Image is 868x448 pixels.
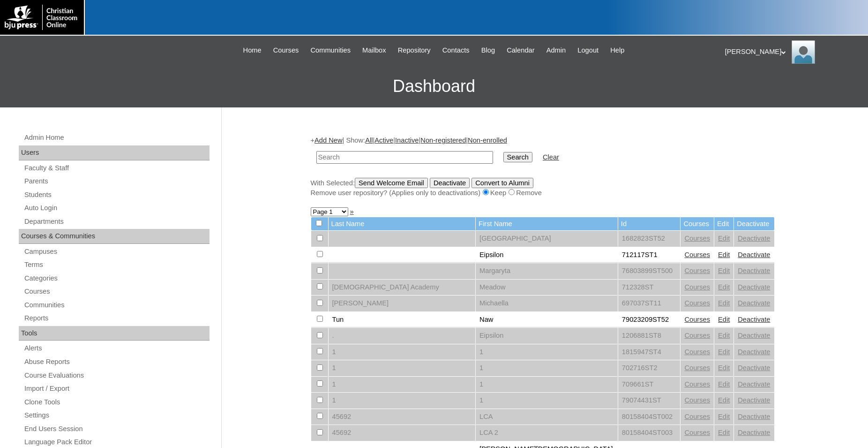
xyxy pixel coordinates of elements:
a: Deactivate [738,267,770,274]
td: 79023209ST52 [618,312,681,328]
td: 1 [476,377,618,393]
td: 702716ST2 [618,360,681,376]
td: 1206881ST8 [618,328,681,344]
a: Communities [306,45,355,56]
a: Abuse Reports [23,356,210,368]
td: 1 [476,344,618,360]
a: Courses [23,286,210,297]
a: Departments [23,216,210,228]
a: Edit [718,251,730,258]
td: Naw [476,312,618,328]
td: 76803899ST500 [618,263,681,279]
a: Edit [718,396,730,404]
a: Edit [718,348,730,356]
a: Edit [718,267,730,274]
a: Parents [23,175,210,187]
a: End Users Session [23,423,210,435]
td: 1815947ST4 [618,344,681,360]
a: Students [23,189,210,201]
span: Calendar [507,45,534,56]
td: Eipsilon [476,247,618,263]
input: Deactivate [430,178,470,188]
td: Courses [681,217,714,231]
td: [GEOGRAPHIC_DATA] [476,231,618,247]
a: Deactivate [738,380,770,388]
a: Courses [684,299,710,307]
td: 1 [329,344,476,360]
span: Repository [398,45,431,56]
a: Terms [23,259,210,271]
a: Courses [684,380,710,388]
a: Campuses [23,246,210,258]
a: Deactivate [738,332,770,339]
input: Convert to Alumni [471,178,533,188]
td: Last Name [329,217,476,231]
a: Auto Login [23,202,210,214]
a: Alerts [23,342,210,354]
a: Edit [718,316,730,323]
td: . [329,328,476,344]
td: 79074431ST [618,393,681,409]
td: Id [618,217,681,231]
input: Send Welcome Email [355,178,428,188]
a: Reports [23,312,210,324]
a: Courses [269,45,304,56]
td: 45692 [329,425,476,441]
a: Courses [684,316,710,323]
a: Courses [684,283,710,291]
a: Communities [23,299,210,311]
a: Deactivate [738,396,770,404]
a: Courses [684,251,710,258]
td: 1 [476,393,618,409]
a: Admin [542,45,571,56]
td: Eipsilon [476,328,618,344]
span: Logout [577,45,599,56]
input: Search [316,151,493,164]
a: Edit [718,429,730,436]
td: Deactivate [734,217,774,231]
a: Courses [684,396,710,404]
td: 1682823ST52 [618,231,681,247]
a: Deactivate [738,429,770,436]
a: Faculty & Staff [23,162,210,174]
div: Tools [19,326,210,341]
a: Deactivate [738,348,770,356]
a: Courses [684,413,710,420]
a: Deactivate [738,251,770,258]
td: Edit [714,217,733,231]
a: Non-enrolled [468,137,507,144]
td: First Name [476,217,618,231]
a: Courses [684,267,710,274]
a: Logout [573,45,603,56]
img: logo-white.png [5,5,79,30]
td: Meadow [476,280,618,296]
a: Courses [684,364,710,372]
span: Home [243,45,262,56]
span: Admin [546,45,566,56]
td: 45692 [329,409,476,425]
a: Courses [684,348,710,356]
div: [PERSON_NAME] [725,40,859,64]
span: Communities [310,45,351,56]
a: Edit [718,299,730,307]
td: Tun [329,312,476,328]
span: Contacts [442,45,470,56]
a: Settings [23,410,210,421]
td: 712117ST1 [618,247,681,263]
span: Mailbox [362,45,386,56]
div: + | Show: | | | | [311,136,775,197]
td: 712328ST [618,280,681,296]
td: 80158404ST003 [618,425,681,441]
a: Add New [314,137,342,144]
a: Inactive [395,137,419,144]
a: Courses [684,235,710,242]
img: Jonelle Rodriguez [792,40,815,64]
a: Edit [718,283,730,291]
a: Blog [477,45,500,56]
a: Courses [684,429,710,436]
a: Help [606,45,629,56]
td: 1 [329,377,476,393]
a: Repository [393,45,435,56]
span: Help [610,45,624,56]
a: Language Pack Editor [23,436,210,448]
